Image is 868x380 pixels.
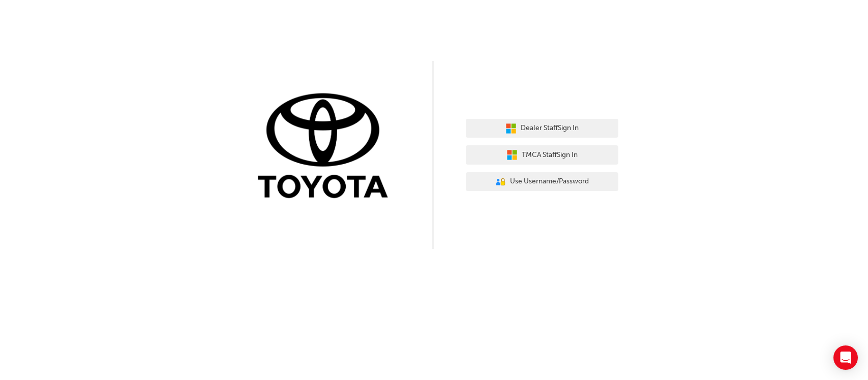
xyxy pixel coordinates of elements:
span: TMCA Staff Sign In [522,149,578,161]
button: Dealer StaffSign In [466,119,618,138]
button: TMCA StaffSign In [466,145,618,165]
span: Dealer Staff Sign In [521,122,579,134]
span: Use Username/Password [510,176,589,187]
button: Use Username/Password [466,172,618,192]
div: Open Intercom Messenger [833,345,858,370]
img: Trak [250,91,403,203]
